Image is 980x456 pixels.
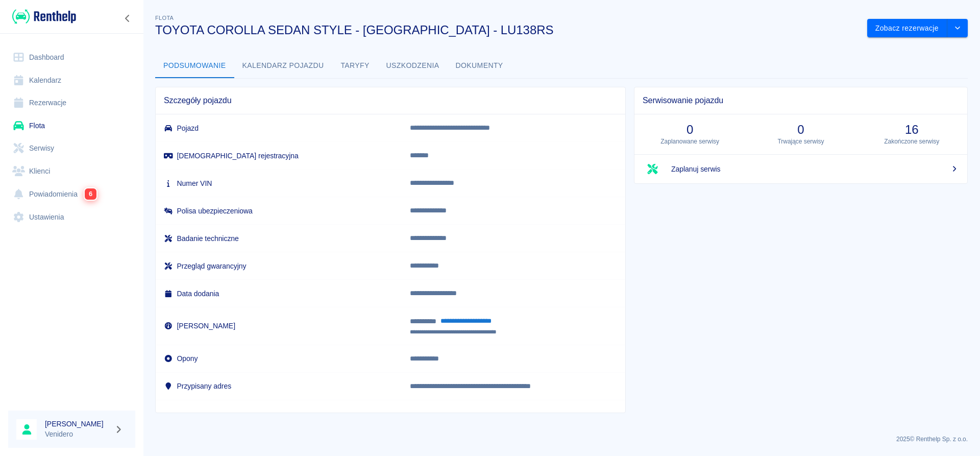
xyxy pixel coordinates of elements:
button: drop-down [947,19,968,38]
h6: Data dodania [164,289,394,299]
h6: Pojazd [164,123,394,133]
button: Podsumowanie [155,54,234,78]
button: Zobacz rezerwacje [867,19,947,38]
a: Rezerwacje [8,91,135,114]
button: Kalendarz pojazdu [234,54,332,78]
span: Zaplanuj serwis [671,164,959,175]
a: Powiadomienia6 [8,182,135,206]
p: Venidero [45,429,110,440]
a: 0Zaplanowane serwisy [634,114,745,154]
img: Renthelp logo [12,8,76,25]
h3: 0 [753,123,848,137]
h3: 0 [643,123,737,137]
a: Klienci [8,160,135,183]
h6: Przegląd gwarancyjny [164,261,394,271]
h6: [PERSON_NAME] [45,419,110,429]
p: Trwające serwisy [753,137,848,146]
a: Renthelp logo [8,8,76,25]
a: Ustawienia [8,206,135,229]
span: Flota [155,15,174,21]
h6: Numer VIN [164,178,394,188]
button: Dokumenty [448,54,511,78]
a: 16Zakończone serwisy [856,114,967,154]
h6: Opony [164,353,394,364]
h6: Przypisany adres [164,381,394,391]
span: Serwisowanie pojazdu [643,95,959,106]
p: Zaplanowane serwisy [643,137,737,146]
p: Zakończone serwisy [865,137,959,146]
a: Kalendarz [8,69,135,92]
a: Flota [8,114,135,137]
span: Szczegóły pojazdu [164,95,617,106]
button: Taryfy [332,54,378,78]
a: Zaplanuj serwis [634,155,967,183]
p: 2025 © Renthelp Sp. z o.o. [155,435,968,444]
h6: [DEMOGRAPHIC_DATA] rejestracyjna [164,151,394,161]
h6: Polisa ubezpieczeniowa [164,206,394,216]
h6: Badanie techniczne [164,233,394,244]
span: 6 [85,188,96,200]
a: Serwisy [8,137,135,160]
button: Zwiń nawigację [120,12,135,25]
h3: TOYOTA COROLLA SEDAN STYLE - [GEOGRAPHIC_DATA] - LU138RS [155,23,859,37]
h6: [PERSON_NAME] [164,321,394,331]
a: Dashboard [8,46,135,69]
h3: 16 [865,123,959,137]
button: Uszkodzenia [378,54,448,78]
a: 0Trwające serwisy [745,114,856,154]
